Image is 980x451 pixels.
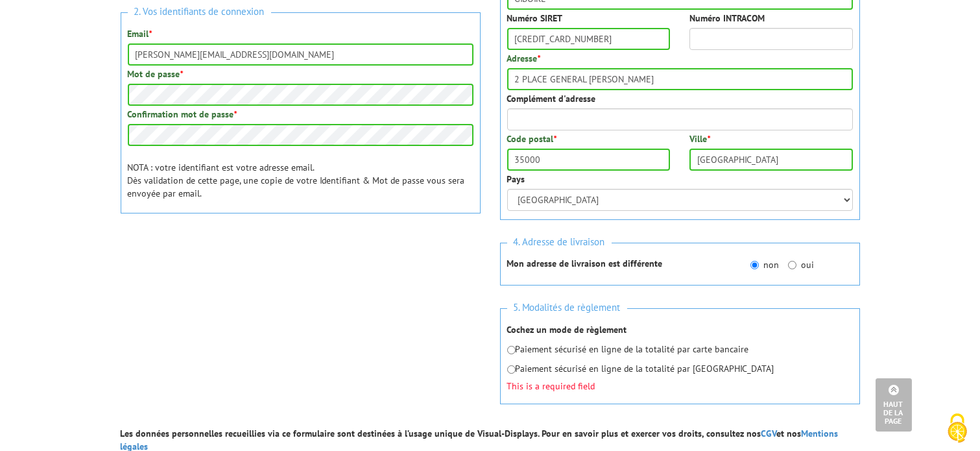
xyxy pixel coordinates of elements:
[507,299,627,317] span: 5. Modalités de règlement
[128,108,237,121] label: Confirmation mot de passe
[689,132,710,145] label: Ville
[689,12,765,25] label: Numéro INTRACOM
[128,67,184,80] label: Mot de passe
[121,236,318,287] iframe: reCAPTCHA
[507,234,612,251] span: 4. Adresse de livraison
[128,27,152,40] label: Email
[507,12,563,25] label: Numéro SIRET
[876,378,912,432] a: Haut de la page
[507,382,853,391] span: This is a required field
[935,407,980,451] button: Cookies (fenêtre modale)
[507,173,525,186] label: Pays
[128,3,271,21] span: 2. Vos identifiants de connexion
[507,343,853,356] p: Paiement sécurisé en ligne de la totalité par carte bancaire
[507,92,596,105] label: Complément d'adresse
[507,52,541,65] label: Adresse
[507,132,557,145] label: Code postal
[507,258,663,269] strong: Mon adresse de livraison est différente
[507,362,853,375] p: Paiement sécurisé en ligne de la totalité par [GEOGRAPHIC_DATA]
[128,161,473,200] p: NOTA : votre identifiant est votre adresse email. Dès validation de cette page, une copie de votr...
[941,412,974,445] img: Cookies (fenêtre modale)
[507,324,627,335] strong: Cochez un mode de règlement
[761,428,777,439] a: CGV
